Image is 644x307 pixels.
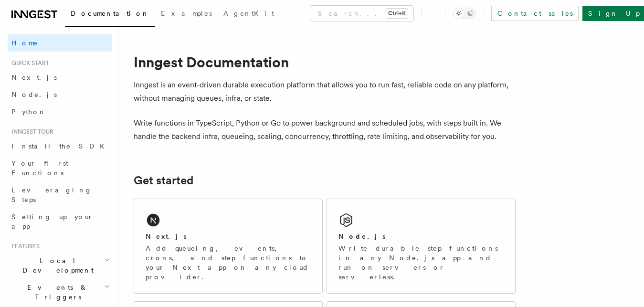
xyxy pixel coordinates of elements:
[8,252,112,279] button: Local Development
[146,243,311,282] p: Add queueing, events, crons, and step functions to your Next app on any cloud provider.
[327,199,516,294] a: Node.jsWrite durable step functions in any Node.js app and run on servers or serverless.
[8,103,112,120] a: Python
[8,34,112,52] a: Home
[8,128,53,136] span: Inngest tour
[11,186,92,203] span: Leveraging Steps
[8,155,112,181] a: Your first Functions
[11,213,94,230] span: Setting up your app
[155,3,218,26] a: Examples
[8,256,104,275] span: Local Development
[453,8,476,19] button: Toggle dark mode
[218,3,280,26] a: AgentKit
[134,53,516,71] h1: Inngest Documentation
[161,10,212,17] span: Examples
[8,279,112,306] button: Events & Triggers
[11,142,110,150] span: Install the SDK
[386,9,408,18] kbd: Ctrl+K
[8,59,49,67] span: Quick start
[223,10,274,17] span: AgentKit
[11,91,57,98] span: Node.js
[134,199,323,294] a: Next.jsAdd queueing, events, crons, and step functions to your Next app on any cloud provider.
[11,74,57,81] span: Next.js
[8,243,40,250] span: Features
[65,3,155,27] a: Documentation
[310,6,413,21] button: Search...Ctrl+K
[8,181,112,208] a: Leveraging Steps
[11,108,46,116] span: Python
[8,86,112,103] a: Node.js
[134,174,193,187] a: Get started
[71,10,149,17] span: Documentation
[491,6,579,21] a: Contact sales
[11,38,38,48] span: Home
[8,138,112,155] a: Install the SDK
[134,116,516,143] p: Write functions in TypeScript, Python or Go to power background and scheduled jobs, with steps bu...
[338,232,386,241] h2: Node.js
[8,69,112,86] a: Next.js
[8,208,112,235] a: Setting up your app
[338,243,504,282] p: Write durable step functions in any Node.js app and run on servers or serverless.
[146,232,187,241] h2: Next.js
[8,283,104,302] span: Events & Triggers
[11,159,68,177] span: Your first Functions
[134,78,516,105] p: Inngest is an event-driven durable execution platform that allows you to run fast, reliable code ...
